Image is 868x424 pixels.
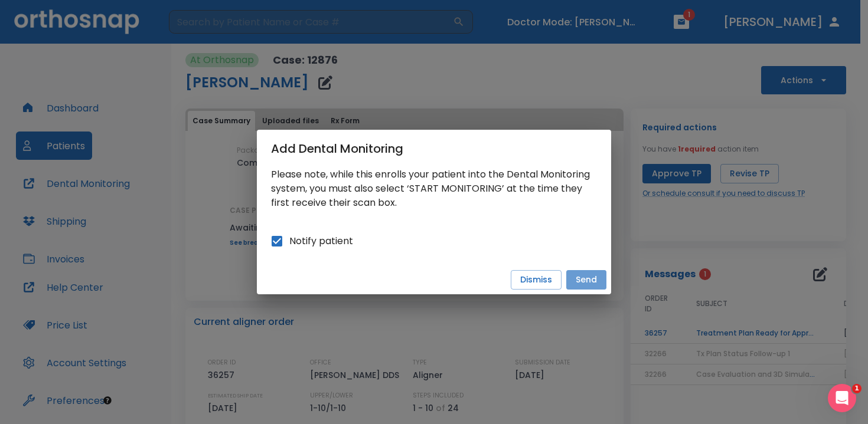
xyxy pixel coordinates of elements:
span: 1 [852,384,862,393]
iframe: Intercom live chat [828,384,856,412]
button: Send [566,270,606,290]
span: Notify patient [289,234,353,248]
p: Please note, while this enrolls your patient into the Dental Monitoring system, you must also sel... [271,167,597,210]
h2: Add Dental Monitoring [257,130,611,167]
button: Dismiss [511,270,562,290]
